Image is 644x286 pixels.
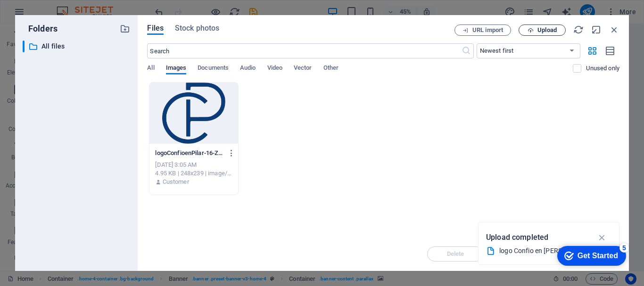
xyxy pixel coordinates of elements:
[294,62,312,75] span: Vector
[155,161,232,169] div: [DATE] 3:05 AM
[163,178,189,186] p: Customer
[454,25,511,36] button: URL import
[147,23,164,34] span: Files
[486,231,548,244] p: Upload completed
[499,245,591,256] div: logo Confio en [PERSON_NAME]-16.png
[609,25,619,35] i: Close
[573,25,584,35] i: Reload
[41,41,113,52] p: All files
[147,62,154,75] span: All
[155,149,223,157] p: logoConfioenPilar-16-Z-pZp4yXzJC02uUvW5x_nA.png
[120,24,130,34] i: Create new folder
[323,62,339,75] span: Other
[23,41,25,52] div: ​
[70,2,79,11] div: 5
[198,62,229,75] span: Documents
[586,64,619,73] p: Displays only files that are not in use on the website. Files added during this session can still...
[267,62,282,75] span: Video
[23,23,58,35] p: Folders
[8,5,76,25] div: Get Started 5 items remaining, 0% complete
[240,62,256,75] span: Audio
[28,10,68,19] div: Get Started
[147,43,461,58] input: Search
[537,27,557,33] span: Upload
[155,169,232,178] div: 4.95 KB | 248x239 | image/png
[166,62,187,75] span: Images
[519,25,566,36] button: Upload
[591,25,602,35] i: Minimize
[472,27,503,33] span: URL import
[175,23,219,34] span: Stock photos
